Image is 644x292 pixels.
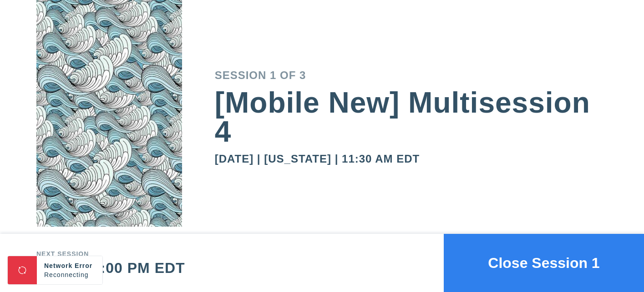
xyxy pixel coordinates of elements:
[444,234,644,292] button: Close Session 1
[36,39,182,284] img: small
[93,271,95,278] span: .
[36,251,185,257] div: Next session
[44,261,95,270] div: Network Error
[36,261,185,275] div: [DATE] 2:00 PM EDT
[215,70,608,81] div: Session 1 of 3
[91,271,93,278] span: .
[215,88,608,146] div: [Mobile New] Multisession 4
[44,270,95,279] div: Reconnecting
[215,153,608,164] div: [DATE] | [US_STATE] | 11:30 AM EDT
[89,271,91,278] span: .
